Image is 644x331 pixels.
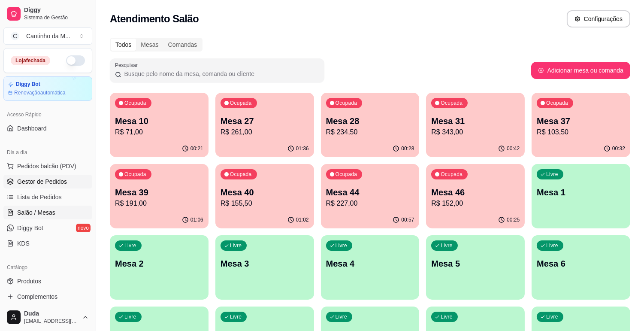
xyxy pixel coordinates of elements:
p: 00:57 [401,216,414,223]
p: Mesa 40 [221,186,309,198]
p: 00:28 [401,145,414,152]
button: OcupadaMesa 31R$ 343,0000:42 [426,93,525,157]
button: OcupadaMesa 44R$ 227,0000:57 [321,164,420,228]
input: Pesquisar [121,70,319,78]
p: 00:25 [507,216,520,223]
p: Livre [230,313,242,320]
p: 01:06 [190,216,203,223]
button: OcupadaMesa 28R$ 234,5000:28 [321,93,420,157]
p: Mesa 31 [431,115,520,127]
p: 00:42 [507,145,520,152]
article: Renovação automática [14,89,65,96]
button: Duda[EMAIL_ADDRESS][DOMAIN_NAME] [3,307,92,328]
div: Acesso Rápido [3,108,92,121]
p: Ocupada [124,100,146,106]
p: Ocupada [441,171,463,178]
button: OcupadaMesa 37R$ 103,5000:32 [532,93,630,157]
span: KDS [17,239,30,248]
p: Mesa 1 [537,186,625,198]
p: Ocupada [230,171,252,178]
p: Livre [441,242,453,249]
p: Livre [124,242,136,249]
span: Diggy Bot [17,224,43,232]
p: Mesa 4 [326,258,414,270]
span: Gestor de Pedidos [17,177,67,186]
p: 01:36 [296,145,309,152]
a: Diggy Botnovo [3,221,92,235]
p: Mesa 5 [431,258,520,270]
p: Mesa 10 [115,115,203,127]
span: C [11,32,19,40]
div: Comandas [163,39,202,51]
span: [EMAIL_ADDRESS][DOMAIN_NAME] [24,318,79,325]
p: R$ 152,00 [431,198,520,209]
a: Salão / Mesas [3,206,92,219]
p: Livre [336,242,348,249]
p: Mesa 46 [431,186,520,198]
button: LivreMesa 4 [321,235,420,300]
a: Gestor de Pedidos [3,175,92,188]
p: R$ 103,50 [537,127,625,137]
a: Lista de Pedidos [3,190,92,204]
p: Ocupada [336,100,357,106]
p: R$ 71,00 [115,127,203,137]
button: OcupadaMesa 27R$ 261,0001:36 [215,93,314,157]
span: Sistema de Gestão [24,14,89,21]
p: 00:21 [190,145,203,152]
p: R$ 234,50 [326,127,414,137]
p: Ocupada [230,100,252,106]
label: Pesquisar [115,61,141,69]
span: Complementos [17,292,57,301]
h2: Atendimento Salão [110,12,199,26]
button: Select a team [3,27,92,45]
button: LivreMesa 1 [532,164,630,228]
div: Todos [111,39,136,51]
p: Ocupada [441,100,463,106]
p: Livre [546,313,558,320]
a: KDS [3,237,92,250]
a: DiggySistema de Gestão [3,3,92,24]
span: Produtos [17,277,41,285]
p: R$ 191,00 [115,198,203,209]
p: 00:32 [612,145,625,152]
button: Configurações [567,10,630,27]
p: Mesa 6 [537,258,625,270]
button: LivreMesa 5 [426,235,525,300]
span: Duda [24,310,79,318]
span: Dashboard [17,124,47,133]
p: Mesa 3 [221,258,309,270]
div: Catálogo [3,261,92,274]
span: Diggy [24,6,89,14]
div: Dia a dia [3,146,92,159]
p: Livre [336,313,348,320]
p: Mesa 28 [326,115,414,127]
div: Mesas [136,39,163,51]
p: Ocupada [546,100,568,106]
button: Adicionar mesa ou comanda [531,62,630,79]
p: Livre [230,242,242,249]
a: Produtos [3,274,92,288]
button: LivreMesa 2 [110,235,209,300]
a: Dashboard [3,121,92,135]
button: Alterar Status [66,55,85,66]
button: OcupadaMesa 46R$ 152,0000:25 [426,164,525,228]
div: Cantinho da M ... [26,32,70,40]
p: Livre [124,313,136,320]
p: R$ 261,00 [221,127,309,137]
p: Ocupada [124,171,146,178]
span: Lista de Pedidos [17,193,62,201]
p: Mesa 27 [221,115,309,127]
p: Mesa 37 [537,115,625,127]
p: Ocupada [336,171,357,178]
p: Livre [441,313,453,320]
button: OcupadaMesa 39R$ 191,0001:06 [110,164,209,228]
p: Mesa 2 [115,258,203,270]
span: Pedidos balcão (PDV) [17,162,76,170]
p: 01:02 [296,216,309,223]
button: OcupadaMesa 10R$ 71,0000:21 [110,93,209,157]
p: R$ 155,50 [221,198,309,209]
a: Complementos [3,290,92,304]
p: Mesa 44 [326,186,414,198]
p: R$ 227,00 [326,198,414,209]
p: Mesa 39 [115,186,203,198]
